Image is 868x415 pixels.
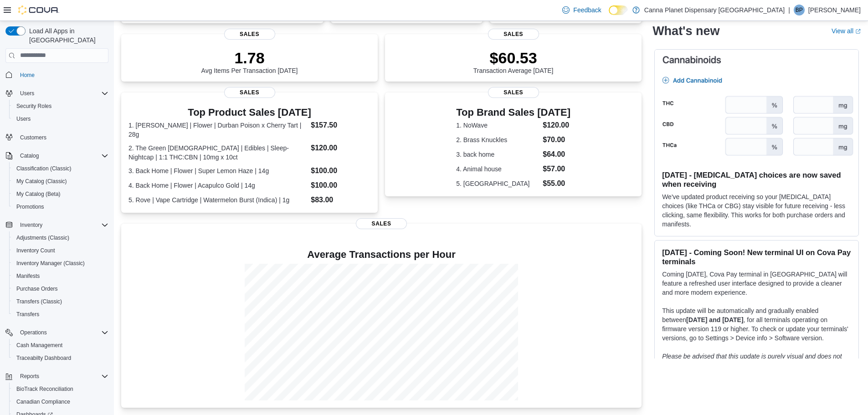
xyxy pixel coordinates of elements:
button: Cash Management [9,339,112,352]
dd: $120.00 [311,143,370,154]
span: Cash Management [13,340,108,351]
a: Purchase Orders [13,283,62,294]
dt: 2. The Green [DEMOGRAPHIC_DATA] | Edibles | Sleep-Nightcap | 1:1 THC:CBN | 10mg x 10ct [128,143,307,162]
span: BioTrack Reconciliation [13,384,108,395]
span: Catalog [16,150,108,161]
span: Inventory Count [13,245,108,256]
button: Transfers (Classic) [9,295,112,308]
span: Classification (Classic) [16,165,72,172]
span: Users [16,115,31,123]
a: Security Roles [13,101,55,112]
button: Users [2,87,112,100]
a: Traceabilty Dashboard [13,353,75,364]
span: Home [20,72,35,79]
span: Traceabilty Dashboard [16,354,71,362]
button: Customers [2,131,112,144]
span: Traceabilty Dashboard [13,353,108,364]
span: Inventory [16,220,108,231]
button: Canadian Compliance [9,395,112,408]
dt: 3. Back Home | Flower | Super Lemon Haze | 14g [128,166,307,175]
a: My Catalog (Classic) [13,176,71,187]
span: Sales [356,218,407,229]
span: Transfers [16,311,39,318]
span: Users [20,90,34,97]
button: Inventory Manager (Classic) [9,257,112,270]
dd: $70.00 [543,134,570,145]
dd: $157.50 [311,120,370,131]
dt: 1. NoWave [456,121,539,130]
span: Load All Apps in [GEOGRAPHIC_DATA] [26,26,108,45]
span: Operations [16,327,108,338]
button: Catalog [2,149,112,162]
span: Sales [224,29,275,40]
a: BioTrack Reconciliation [13,384,77,395]
span: Inventory Count [16,247,55,254]
a: Inventory Count [13,245,59,256]
p: | [788,5,790,15]
button: Traceabilty Dashboard [9,352,112,364]
dt: 5. [GEOGRAPHIC_DATA] [456,179,539,188]
a: Adjustments (Classic) [13,232,73,243]
button: Users [16,88,38,99]
span: Sales [488,87,539,98]
span: Canadian Compliance [16,398,70,405]
span: Adjustments (Classic) [16,234,69,241]
button: Classification (Classic) [9,162,112,175]
svg: External link [855,29,861,34]
button: Users [9,113,112,125]
span: Promotions [16,203,44,210]
button: My Catalog (Beta) [9,188,112,200]
span: Adjustments (Classic) [13,232,108,243]
div: Transaction Average [DATE] [473,49,554,74]
span: My Catalog (Beta) [13,189,108,200]
button: Security Roles [9,100,112,113]
a: Feedback [559,1,605,19]
span: Canadian Compliance [13,396,108,407]
dt: 4. Back Home | Flower | Acapulco Gold | 14g [128,181,307,190]
span: Sales [224,87,275,98]
h3: Top Brand Sales [DATE] [456,107,570,118]
span: Reports [16,371,108,382]
a: Canadian Compliance [13,396,74,407]
dt: 2. Brass Knuckles [456,135,539,144]
a: Classification (Classic) [13,163,75,174]
button: Inventory [2,219,112,231]
dd: $64.00 [543,149,570,160]
a: Manifests [13,271,43,282]
button: Reports [16,371,43,382]
span: My Catalog (Classic) [13,176,108,187]
h4: Average Transactions per Hour [128,249,634,260]
span: Classification (Classic) [13,163,108,174]
div: Binal Patel [794,5,805,15]
a: Transfers (Classic) [13,296,66,307]
dt: 3. back home [456,150,539,159]
span: Customers [16,132,108,143]
span: Purchase Orders [16,285,58,292]
button: Operations [16,327,51,338]
dd: $120.00 [543,120,570,131]
span: Security Roles [13,101,108,112]
span: Transfers [13,309,108,320]
dd: $100.00 [311,165,370,176]
img: Cova [18,5,59,15]
span: Dark Mode [609,15,609,15]
span: Cash Management [16,342,62,349]
button: Operations [2,326,112,339]
div: Avg Items Per Transaction [DATE] [201,49,298,74]
span: BioTrack Reconciliation [16,385,73,393]
p: We've updated product receiving so your [MEDICAL_DATA] choices (like THCa or CBG) stay visible fo... [662,192,851,229]
p: Canna Planet Dispensary [GEOGRAPHIC_DATA] [644,5,785,15]
span: Security Roles [16,102,51,110]
a: Inventory Manager (Classic) [13,258,88,269]
dd: $83.00 [311,195,370,205]
span: BP [796,5,803,15]
h2: What's new [652,24,719,38]
dd: $55.00 [543,178,570,189]
span: Manifests [13,271,108,282]
h3: [DATE] - [MEDICAL_DATA] choices are now saved when receiving [662,170,851,189]
p: 1.78 [201,49,298,67]
h3: Top Product Sales [DATE] [128,107,370,118]
span: Transfers (Classic) [13,296,108,307]
button: Catalog [16,150,42,161]
button: Inventory Count [9,244,112,257]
